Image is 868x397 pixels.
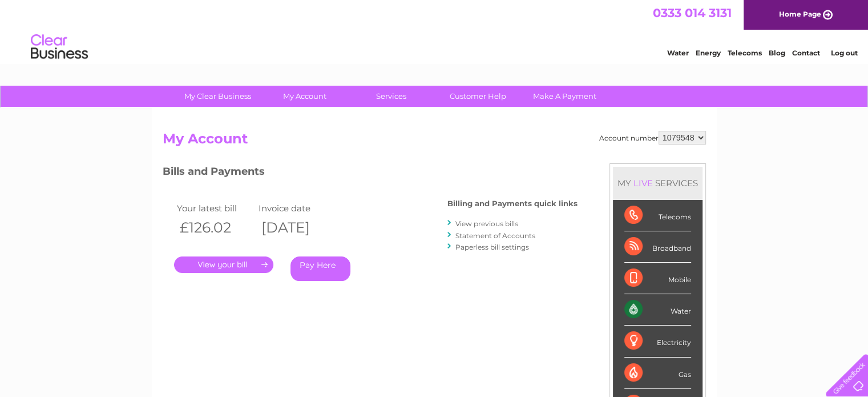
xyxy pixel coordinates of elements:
div: Clear Business is a trading name of Verastar Limited (registered in [GEOGRAPHIC_DATA] No. 3667643... [165,6,704,55]
h4: Billing and Payments quick links [447,199,578,208]
th: £126.02 [174,216,256,239]
a: Contact [792,49,820,57]
a: 0333 014 3131 [653,6,732,20]
div: Electricity [624,326,691,357]
a: Customer Help [431,86,525,107]
a: Services [344,86,438,107]
div: Broadband [624,231,691,263]
div: Account number [599,131,706,145]
th: [DATE] [256,216,338,239]
a: Make A Payment [518,86,612,107]
a: Telecoms [728,49,762,57]
a: Water [667,49,689,57]
h2: My Account [163,131,706,153]
a: Energy [696,49,721,57]
a: Statement of Accounts [455,231,535,240]
a: Log out [830,49,857,57]
a: View previous bills [455,219,518,228]
div: MY SERVICES [613,167,703,199]
div: LIVE [631,178,655,189]
td: Invoice date [256,200,338,216]
div: Water [624,294,691,326]
a: Pay Here [290,256,350,281]
a: Blog [769,49,785,57]
div: Mobile [624,263,691,294]
a: My Account [257,86,352,107]
img: logo.png [30,30,88,65]
div: Gas [624,358,691,389]
a: . [174,256,273,273]
div: Telecoms [624,200,691,231]
a: My Clear Business [171,86,265,107]
h3: Bills and Payments [163,163,578,183]
a: Paperless bill settings [455,243,529,251]
td: Your latest bill [174,200,256,216]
